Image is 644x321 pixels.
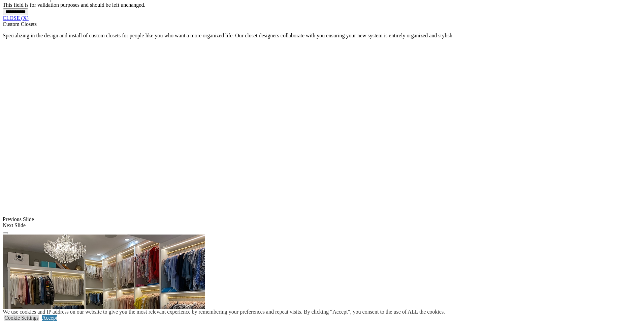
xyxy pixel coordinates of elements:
div: This field is for validation purposes and should be left unchanged. [3,2,641,8]
div: Next Slide [3,222,641,228]
button: Click here to pause slide show [3,232,8,234]
div: Previous Slide [3,216,641,222]
div: We use cookies and IP address on our website to give you the most relevant experience by remember... [3,309,445,315]
span: Custom Closets [3,21,37,27]
a: Accept [42,315,57,321]
a: CLOSE (X) [3,15,29,21]
a: Cookie Settings [4,315,39,321]
p: Specializing in the design and install of custom closets for people like you who want a more orga... [3,33,641,39]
